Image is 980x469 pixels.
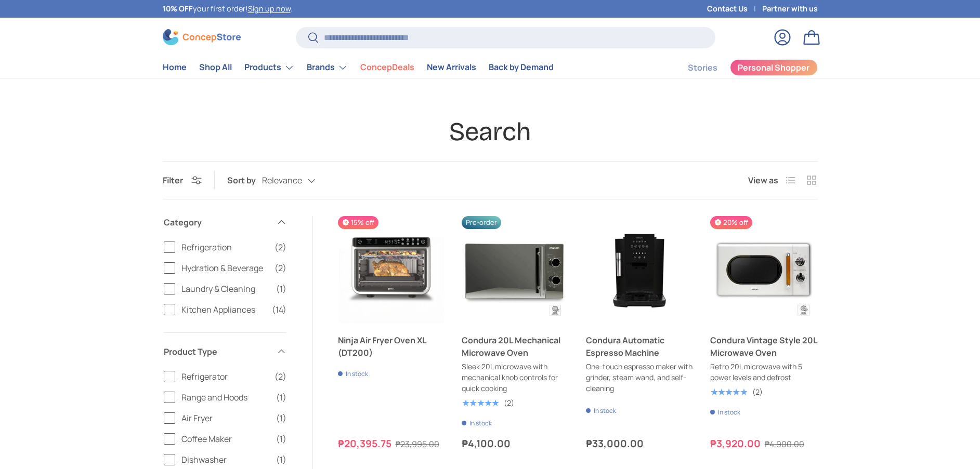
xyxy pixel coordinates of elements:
[276,433,286,445] span: (1)
[181,391,270,404] span: Range and Hoods
[710,334,818,359] a: Condura Vintage Style 20L Microwave Oven
[181,412,270,424] span: Air Fryer
[275,262,286,274] span: (2)
[163,116,818,148] h1: Search
[300,57,354,78] summary: Brands
[227,174,262,186] label: Sort by
[181,370,268,383] span: Refrigerator
[244,57,294,78] a: Products
[710,216,752,229] span: 20% off
[360,57,414,77] a: ConcepDeals
[163,175,183,186] span: Filter
[276,412,286,424] span: (1)
[710,216,818,324] a: Condura Vintage Style 20L Microwave Oven
[164,345,270,358] span: Product Type
[163,57,554,78] nav: Primary
[586,216,694,324] a: Condura Automatic Espresso Machine
[275,370,286,383] span: (2)
[163,57,187,77] a: Home
[181,453,270,466] span: Dishwasher
[462,216,569,324] a: Condura 20L Mechanical Microwave Oven
[164,333,286,370] summary: Product Type
[262,171,336,190] button: Relevance
[164,216,270,229] span: Category
[338,216,446,324] a: Ninja Air Fryer Oven XL (DT200)
[307,57,348,78] a: Brands
[738,63,809,72] span: Personal Shopper
[276,283,286,295] span: (1)
[181,433,270,445] span: Coffee Maker
[338,216,378,229] span: 15% off
[586,334,694,359] a: Condura Automatic Espresso Machine
[489,57,554,77] a: Back by Demand
[276,391,286,404] span: (1)
[276,453,286,466] span: (1)
[762,3,818,15] a: Partner with us
[275,241,286,253] span: (2)
[163,4,193,14] strong: 10% OFF
[462,216,501,229] span: Pre-order
[730,59,818,76] a: Personal Shopper
[338,334,446,359] a: Ninja Air Fryer Oven XL (DT200)
[163,3,293,15] p: your first order! .
[238,57,300,78] summary: Products
[272,303,286,316] span: (14)
[181,283,270,295] span: Laundry & Cleaning
[181,303,266,316] span: Kitchen Appliances
[163,175,202,186] button: Filter
[248,4,291,14] a: Sign up now
[748,174,778,186] span: View as
[462,334,569,359] a: Condura 20L Mechanical Microwave Oven
[688,58,717,78] a: Stories
[163,29,241,45] img: ConcepStore
[707,3,762,15] a: Contact Us
[262,176,302,185] span: Relevance
[427,57,476,77] a: New Arrivals
[199,57,232,77] a: Shop All
[663,57,818,78] nav: Secondary
[181,241,268,253] span: Refrigeration
[181,262,268,274] span: Hydration & Beverage
[164,204,286,241] summary: Category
